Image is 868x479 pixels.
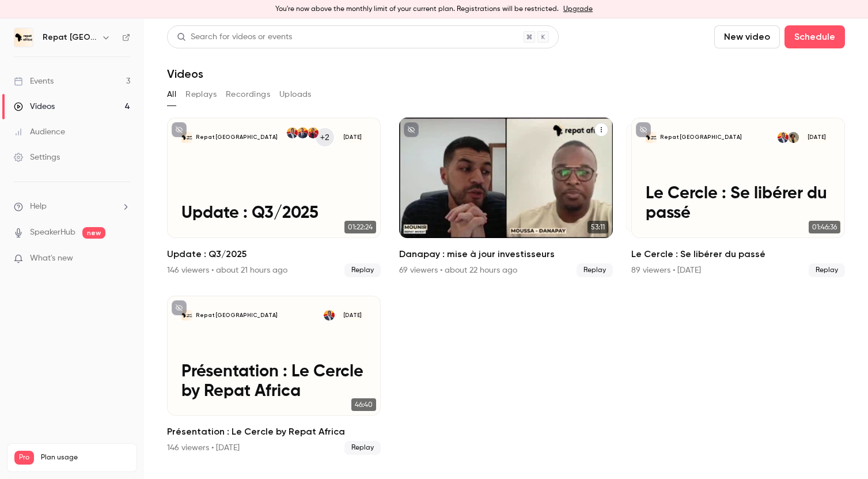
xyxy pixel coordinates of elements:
span: Replay [809,263,845,277]
img: Update : Q3/2025 [181,132,192,143]
div: Videos [14,101,55,112]
img: Oumou Diarisso [788,132,799,143]
li: Danapay : mise à jour investisseurs [399,118,613,277]
img: Fatoumata Dia [308,127,319,138]
li: help-dropdown-opener [14,201,130,213]
button: New video [714,25,780,48]
img: Le Cercle : Se libérer du passé [646,132,657,143]
h2: Le Cercle : Se libérer du passé [631,247,845,261]
span: Plan usage [41,453,130,462]
span: Replay [344,441,381,455]
img: Mounir Telkass [297,127,308,138]
span: Replay [577,263,613,277]
a: 53:11Danapay : mise à jour investisseurs69 viewers • about 22 hours agoReplay [399,118,613,277]
div: 69 viewers • about 22 hours ago [399,265,517,276]
div: Audience [14,126,65,138]
li: Le Cercle : Se libérer du passé [631,118,845,277]
img: Repat Africa [14,28,33,47]
h1: Videos [167,67,203,81]
p: Update : Q3/2025 [181,204,366,224]
section: Videos [167,25,845,472]
span: 46:40 [351,398,376,411]
a: Présentation : Le Cercle by Repat AfricaRepat [GEOGRAPHIC_DATA]Kara Diaby[DATE]Présentation : Le ... [167,296,381,455]
button: unpublished [172,300,187,315]
span: [DATE] [339,132,366,143]
p: Le Cercle : Se libérer du passé [646,184,831,223]
span: [DATE] [803,132,831,143]
span: [DATE] [339,310,366,321]
button: unpublished [636,122,651,137]
div: Events [14,76,54,87]
h2: Présentation : Le Cercle by Repat Africa [167,425,381,439]
h6: Repat [GEOGRAPHIC_DATA] [43,32,97,43]
div: Settings [14,152,60,163]
img: Kara Diaby [287,127,298,138]
a: SpeakerHub [30,227,75,239]
div: 146 viewers • about 21 hours ago [167,265,287,276]
button: Schedule [784,25,845,48]
div: 89 viewers • [DATE] [631,265,701,276]
button: Replays [185,85,217,104]
a: Update : Q3/2025Repat [GEOGRAPHIC_DATA]+2Fatoumata DiaMounir TelkassKara Diaby[DATE]Update : Q3/2... [167,118,381,277]
span: Replay [344,263,381,277]
li: Update : Q3/2025 [167,118,381,277]
span: new [82,227,105,239]
img: Kara Diaby [778,132,789,143]
p: Repat [GEOGRAPHIC_DATA] [660,134,742,141]
p: Repat [GEOGRAPHIC_DATA] [196,312,278,319]
p: Repat [GEOGRAPHIC_DATA] [196,134,278,141]
span: What's new [30,252,73,265]
button: unpublished [404,122,419,137]
li: Présentation : Le Cercle by Repat Africa [167,296,381,455]
h2: Update : Q3/2025 [167,247,381,261]
button: Recordings [226,85,270,104]
div: 146 viewers • [DATE] [167,442,240,454]
span: 53:11 [587,221,608,233]
div: +2 [314,127,335,148]
div: Search for videos or events [177,31,292,43]
h2: Danapay : mise à jour investisseurs [399,247,613,261]
button: All [167,85,176,104]
button: Uploads [279,85,312,104]
span: Help [30,201,47,213]
span: 01:46:36 [809,221,840,233]
ul: Videos [167,118,845,455]
button: unpublished [172,122,187,137]
span: 01:22:24 [344,221,376,233]
p: Présentation : Le Cercle by Repat Africa [181,363,366,401]
iframe: Noticeable Trigger [116,254,130,264]
a: Upgrade [563,5,593,14]
img: Présentation : Le Cercle by Repat Africa [181,310,192,321]
span: Pro [14,451,34,465]
a: Le Cercle : Se libérer du passéRepat [GEOGRAPHIC_DATA]Oumou DiarissoKara Diaby[DATE]Le Cercle : S... [631,118,845,277]
img: Kara Diaby [324,310,335,321]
